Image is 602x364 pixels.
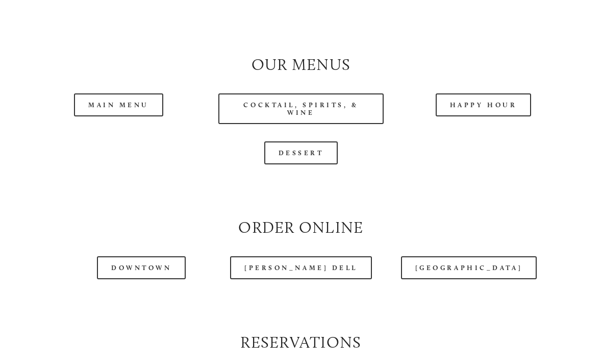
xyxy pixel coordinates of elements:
a: Dessert [264,142,338,165]
h2: Our Menus [36,54,566,77]
a: Cocktail, Spirits, & Wine [218,94,383,125]
a: [GEOGRAPHIC_DATA] [401,257,537,280]
a: [PERSON_NAME] Dell [230,257,372,280]
a: Happy Hour [436,94,532,117]
h2: Reservations [36,332,566,354]
a: Downtown [97,257,186,280]
h2: Order Online [36,217,566,239]
a: Main Menu [74,94,163,117]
